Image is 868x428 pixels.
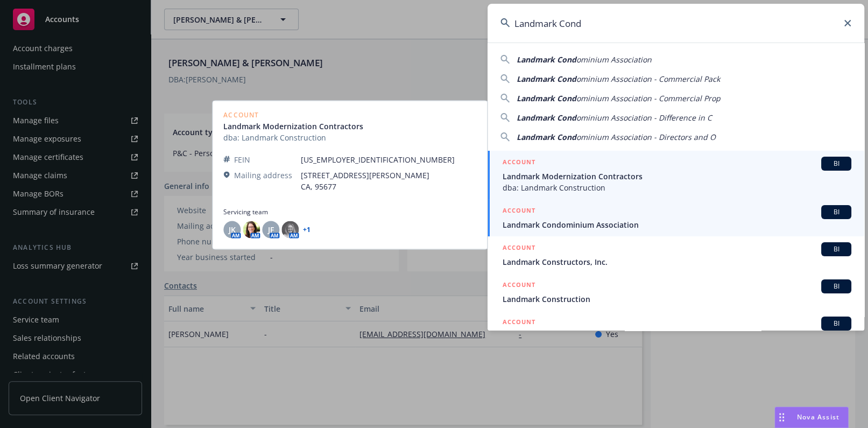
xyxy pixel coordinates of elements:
a: ACCOUNTBILandmark Construction [488,273,864,311]
span: Landmark Cond [517,93,576,103]
a: ACCOUNTBILandmark Condominium Association [488,199,864,236]
span: Landmark Construction [503,293,851,305]
span: BI [825,244,847,254]
span: Landmark Cond [517,113,576,123]
h5: ACCOUNT [503,279,535,292]
span: Landmark Modernization Contractors [503,171,851,182]
span: ominium Association - Commercial Pack [576,74,720,84]
span: ominium Association - Difference in C [576,113,712,123]
span: dba: Landmark Construction [503,182,851,193]
span: Landmark Constructors, Inc. [503,256,851,268]
span: ominium Association [576,54,652,65]
h5: ACCOUNT [503,205,535,218]
div: Drag to move [775,407,788,427]
span: Landmark Condominium Association [503,219,851,230]
span: BI [825,319,847,328]
span: BI [825,207,847,217]
a: ACCOUNTBILandmark Constructors, Inc. [488,236,864,273]
span: Nova Assist [797,412,839,422]
h5: ACCOUNT [503,317,535,329]
h5: ACCOUNT [503,157,535,170]
span: ominium Association - Directors and O [576,132,716,142]
span: Landmark Cond [517,132,576,142]
a: ACCOUNTBI [488,311,864,348]
span: BI [825,159,847,169]
a: ACCOUNTBILandmark Modernization Contractorsdba: Landmark Construction [488,151,864,199]
span: ominium Association - Commercial Prop [576,93,721,103]
input: Search... [488,4,864,43]
h5: ACCOUNT [503,242,535,255]
span: Landmark Cond [517,74,576,84]
span: BI [825,282,847,291]
span: Landmark Cond [517,54,576,65]
button: Nova Assist [774,406,849,428]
